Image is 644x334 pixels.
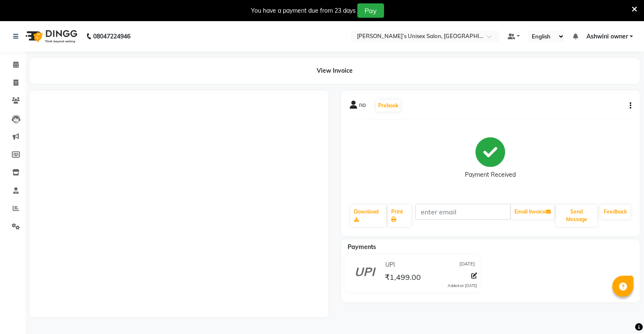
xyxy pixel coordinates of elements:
img: logo [22,25,80,48]
button: Pay [357,3,384,18]
div: Payment Received [465,170,516,179]
div: You have a payment due from 23 days [251,6,356,15]
span: no [359,101,366,112]
div: Added on [DATE] [448,283,477,289]
input: enter email [415,204,511,220]
a: Download [351,205,387,227]
b: 08047224946 [93,25,130,48]
span: Ashwini owner [586,32,628,41]
a: Print [388,205,411,227]
iframe: chat widget [608,300,636,326]
button: Email Invoice [511,205,554,219]
span: [DATE] [459,260,475,269]
span: UPI [385,260,395,269]
button: Prebook [376,100,401,112]
span: ₹1,499.00 [385,272,421,284]
button: Send Message [556,205,597,227]
a: Feedback [600,205,630,219]
span: Payments [348,243,376,251]
div: View Invoice [30,58,640,84]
